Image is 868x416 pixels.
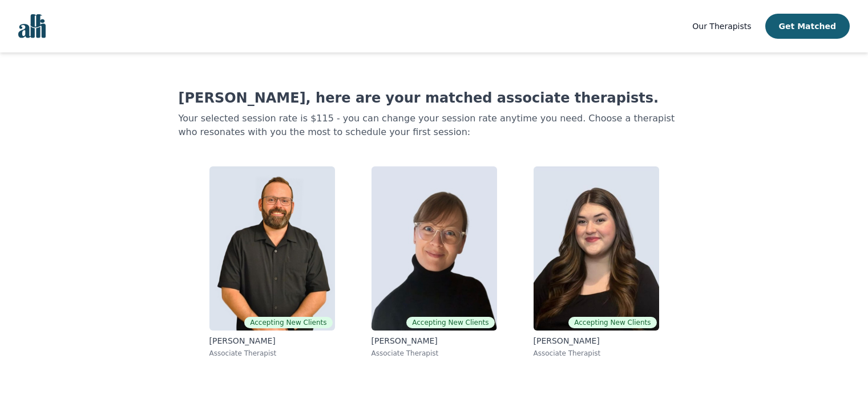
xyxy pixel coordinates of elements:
[692,19,751,33] a: Our Therapists
[18,14,46,38] img: alli logo
[200,157,344,367] a: Josh CadieuxAccepting New Clients[PERSON_NAME]Associate Therapist
[534,166,659,331] img: Olivia Snow
[534,335,659,346] p: [PERSON_NAME]
[406,317,494,328] span: Accepting New Clients
[209,166,335,331] img: Josh Cadieux
[692,22,751,31] span: Our Therapists
[372,349,497,358] p: Associate Therapist
[209,335,335,346] p: [PERSON_NAME]
[534,349,659,358] p: Associate Therapist
[372,335,497,346] p: [PERSON_NAME]
[209,349,335,358] p: Associate Therapist
[524,157,668,367] a: Olivia SnowAccepting New Clients[PERSON_NAME]Associate Therapist
[372,166,497,331] img: Angela Earl
[179,89,690,107] h1: [PERSON_NAME], here are your matched associate therapists.
[765,14,850,39] button: Get Matched
[362,157,506,367] a: Angela EarlAccepting New Clients[PERSON_NAME]Associate Therapist
[568,317,656,328] span: Accepting New Clients
[179,112,690,139] p: Your selected session rate is $115 - you can change your session rate anytime you need. Choose a ...
[244,317,332,328] span: Accepting New Clients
